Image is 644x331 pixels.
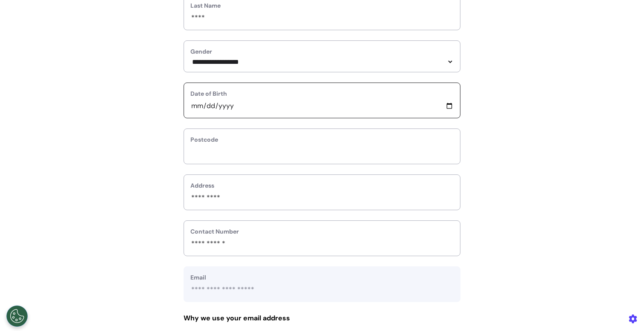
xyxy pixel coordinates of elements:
[190,135,454,144] label: Postcode
[6,305,28,327] button: Open Preferences
[190,273,454,282] label: Email
[190,89,454,98] label: Date of Birth
[190,47,454,56] label: Gender
[190,181,454,190] label: Address
[190,1,454,10] label: Last Name
[184,314,460,322] h3: Why we use your email address
[190,227,454,236] label: Contact Number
